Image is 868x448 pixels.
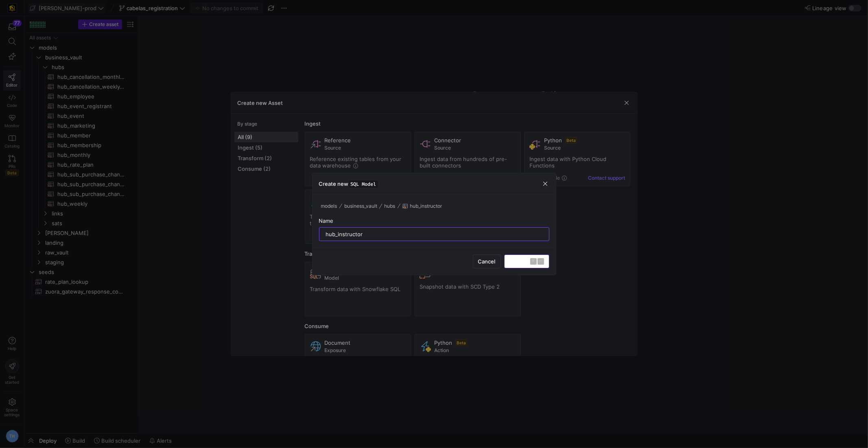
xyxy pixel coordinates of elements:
[319,181,378,187] h3: Create new
[319,217,334,224] span: Name
[400,201,444,211] button: hub_instructor
[321,203,337,209] span: models
[473,254,501,268] button: Cancel
[385,203,396,209] span: hubs
[344,203,377,209] span: business_vault
[478,258,496,265] span: Cancel
[410,203,442,209] span: hub_instructor
[383,201,398,211] button: hubs
[349,180,378,188] span: SQL Model
[342,201,379,211] button: business_vault
[319,201,339,211] button: models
